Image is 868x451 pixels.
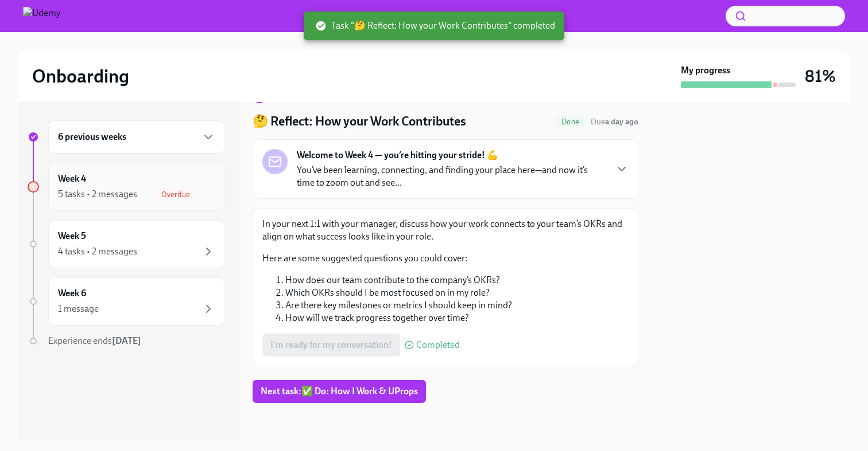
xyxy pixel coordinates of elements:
li: How does our team contribute to the company’s OKRs? [285,274,629,287]
strong: a day ago [605,117,638,127]
li: Which OKRs should I be most focused on in my role? [285,287,629,299]
p: In your next 1:1 with your manager, discuss how your work connects to your team’s OKRs and align ... [262,218,629,243]
span: Overdue [154,190,197,199]
span: Completed [416,340,460,350]
span: Next task : ✅ Do: How I Work & UProps [261,386,418,397]
h6: Week 6 [58,287,86,300]
div: 1 message [58,303,99,315]
a: Week 54 tasks • 2 messages [28,220,225,268]
p: Here are some suggested questions you could cover: [262,252,629,265]
div: 4 tasks • 2 messages [58,245,137,258]
h3: 81% [805,66,836,87]
span: August 9th, 2025 10:00 [591,116,638,127]
a: Week 45 tasks • 2 messagesOverdue [28,163,225,211]
div: 5 tasks • 2 messages [58,188,137,201]
h4: 🤔 Reflect: How your Work Contributes [253,113,466,130]
h6: Week 5 [58,230,86,242]
li: How will we track progress together over time? [285,312,629,324]
button: Next task:✅ Do: How I Work & UProps [253,380,426,403]
span: Due [591,117,638,127]
span: Experience ends [48,335,141,346]
span: Task "🤔 Reflect: How your Work Contributes" completed [315,19,555,32]
p: You’ve been learning, connecting, and finding your place here—and now it’s time to zoom out and s... [297,164,606,189]
li: Are there key milestones or metrics I should keep in mind? [285,299,629,312]
div: 6 previous weeks [48,120,225,154]
a: Week 61 message [28,277,225,325]
h2: Onboarding [32,65,129,88]
strong: [DATE] [112,335,141,346]
strong: Welcome to Week 4 — you’re hitting your stride! 💪 [297,149,498,162]
span: Done [555,117,586,126]
h6: Week 4 [58,172,86,185]
strong: My progress [681,64,730,77]
h6: 6 previous weeks [58,131,126,143]
img: Udemy [23,7,60,25]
